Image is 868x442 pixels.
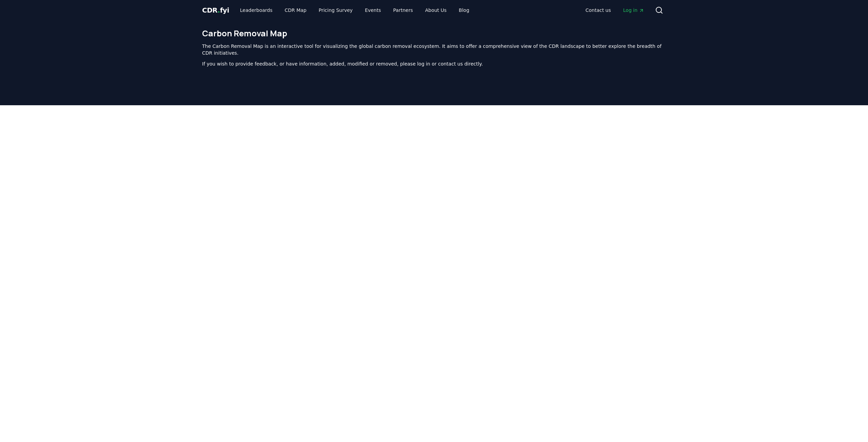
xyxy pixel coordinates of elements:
[202,5,229,15] a: CDR.fyi
[359,4,386,16] a: Events
[218,6,220,14] span: .
[202,60,666,67] p: If you wish to provide feedback, or have information, added, modified or removed, please log in o...
[388,4,418,16] a: Partners
[235,4,475,16] nav: Main
[202,43,666,56] p: The Carbon Removal Map is an interactive tool for visualizing the global carbon removal ecosystem...
[580,4,650,16] nav: Main
[623,7,644,14] span: Log in
[202,6,229,14] span: CDR fyi
[279,4,312,16] a: CDR Map
[202,28,666,39] h1: Carbon Removal Map
[618,4,650,16] a: Log in
[235,4,278,16] a: Leaderboards
[453,4,475,16] a: Blog
[313,4,358,16] a: Pricing Survey
[580,4,616,16] a: Contact us
[420,4,452,16] a: About Us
